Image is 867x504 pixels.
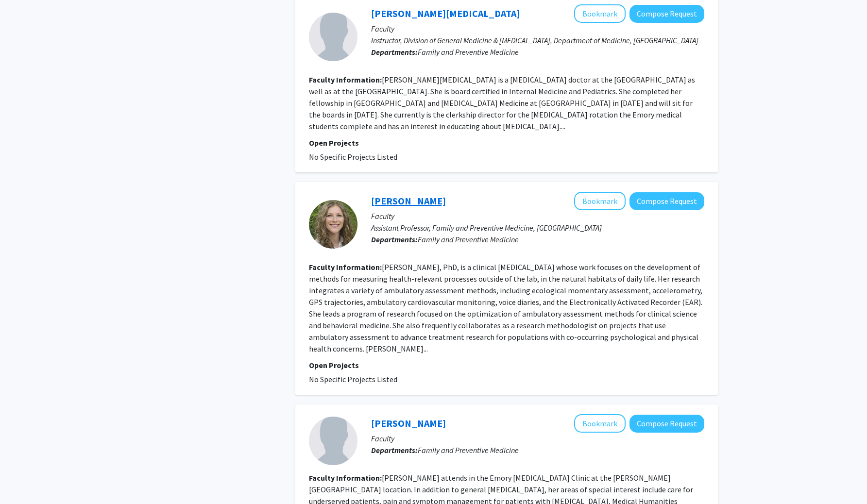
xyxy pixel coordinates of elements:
[309,152,397,162] span: No Specific Projects Listed
[309,75,382,84] b: Faculty Information:
[309,473,382,483] b: Faculty Information:
[371,23,704,34] p: Faculty
[309,262,702,353] fg-read-more: [PERSON_NAME], PhD, is a clinical [MEDICAL_DATA] whose work focuses on the development of methods...
[574,4,626,23] button: Add Laura Waddle to Bookmarks
[371,47,418,57] b: Departments:
[309,374,397,384] span: No Specific Projects Listed
[418,47,519,57] span: Family and Preventive Medicine
[371,417,446,429] a: [PERSON_NAME]
[371,195,446,207] a: [PERSON_NAME]
[371,210,704,222] p: Faculty
[418,235,519,244] span: Family and Preventive Medicine
[309,75,695,131] fg-read-more: [PERSON_NAME][MEDICAL_DATA] is a [MEDICAL_DATA] doctor at the [GEOGRAPHIC_DATA] as well as at the...
[629,5,704,23] button: Compose Request to Laura Waddle
[371,7,520,19] a: [PERSON_NAME][MEDICAL_DATA]
[371,222,704,234] p: Assistant Professor, Family and Preventive Medicine, [GEOGRAPHIC_DATA]
[309,137,704,149] p: Open Projects
[309,359,704,371] p: Open Projects
[371,34,704,46] p: Instructor, Division of General Medicine & [MEDICAL_DATA], Department of Medicine, [GEOGRAPHIC_DATA]
[309,262,382,272] b: Faculty Information:
[371,445,418,455] b: Departments:
[574,414,626,433] button: Add Jesse Soodalter to Bookmarks
[629,192,704,210] button: Compose Request to Deanna Kaplan
[7,460,41,497] iframe: Chat
[574,192,626,210] button: Add Deanna Kaplan to Bookmarks
[418,445,519,455] span: Family and Preventive Medicine
[371,235,418,244] b: Departments:
[371,433,704,444] p: Faculty
[629,415,704,433] button: Compose Request to Jesse Soodalter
